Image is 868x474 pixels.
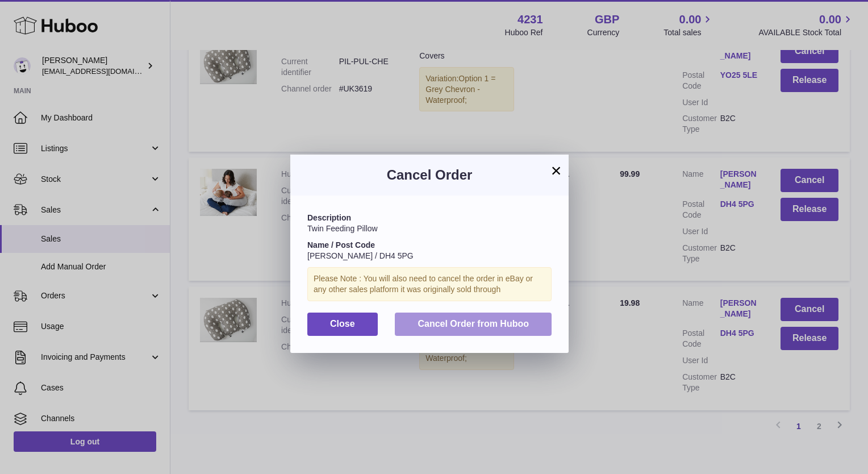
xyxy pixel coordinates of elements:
div: Please Note : You will also need to cancel the order in eBay or any other sales platform it was o... [307,267,552,301]
button: Close [307,313,378,336]
span: Close [330,319,355,329]
button: × [549,164,563,177]
span: Cancel Order from Huboo [418,319,529,329]
strong: Name / Post Code [307,240,375,250]
span: [PERSON_NAME] / DH4 5PG [307,251,414,260]
h3: Cancel Order [307,166,552,184]
strong: Description [307,213,351,222]
span: Twin Feeding Pillow [307,224,378,233]
button: Cancel Order from Huboo [395,313,552,336]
